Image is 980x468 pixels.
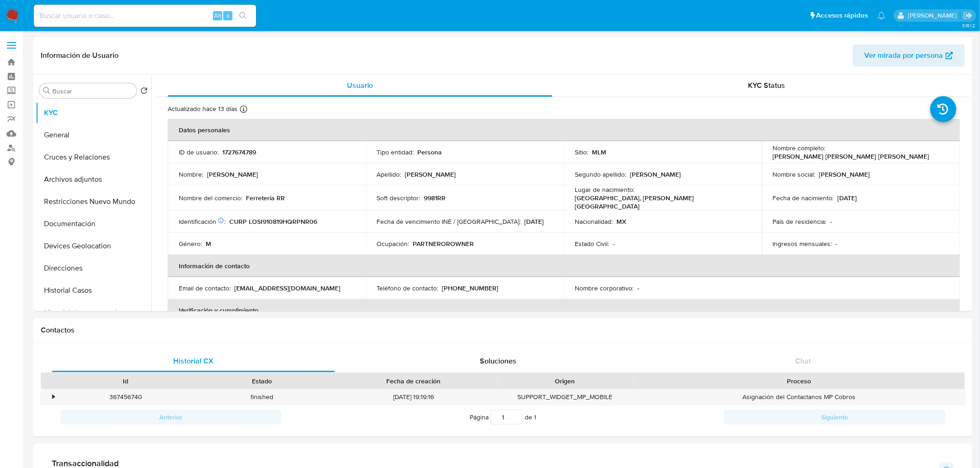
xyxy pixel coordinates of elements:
p: Nombre social : [773,170,816,179]
p: 9981RR [424,194,446,202]
div: Asignación del Contactanos MP Cobros [633,389,965,405]
div: Id [64,376,187,386]
p: Ingresos mensuales : [773,240,832,248]
button: General [36,124,151,146]
p: MLM [592,148,606,156]
p: Persona [418,148,442,156]
div: Proceso [640,376,958,386]
div: [DATE] 19:19:16 [330,389,497,405]
button: Historial Casos [36,279,151,302]
p: [EMAIL_ADDRESS][DOMAIN_NAME] [234,284,340,292]
input: Buscar usuario o caso... [34,10,256,22]
p: Soft descriptor : [377,194,421,202]
span: 1 [534,413,536,422]
p: [PERSON_NAME] [405,170,456,179]
button: Ver mirada por persona [853,44,965,67]
p: M [206,240,211,248]
span: Alt [214,11,221,20]
p: Nombre completo : [773,144,826,152]
input: Buscar [52,87,133,95]
p: [PERSON_NAME] [819,170,870,179]
p: Nombre : [179,170,203,179]
p: Teléfono de contacto : [377,284,439,292]
p: 1727674789 [222,148,256,156]
button: Documentación [36,213,151,235]
p: Género : [179,240,202,248]
button: Siguiente [724,410,946,425]
p: [PERSON_NAME] [630,170,681,179]
div: Estado [200,376,323,386]
p: Lugar de nacimiento : [575,185,634,194]
p: Fecha de nacimiento : [773,194,834,202]
button: Buscar [43,87,50,94]
span: Soluciones [480,356,517,366]
a: Salir [963,11,973,20]
button: Restricciones Nuevo Mundo [36,191,151,213]
p: [DATE] [838,194,857,202]
p: Ferretería RR [246,194,285,202]
h1: Información de Usuario [41,51,119,60]
p: Sitio : [575,148,588,156]
th: Información de contacto [168,255,960,277]
th: Datos personales [168,119,960,141]
p: [GEOGRAPHIC_DATA], [PERSON_NAME][GEOGRAPHIC_DATA] [575,194,747,210]
p: Estado Civil : [575,240,609,248]
p: - [830,217,832,226]
p: Apellido : [377,170,402,179]
div: SUPPORT_WIDGET_MP_MOBILE [497,389,633,405]
button: Archivos adjuntos [36,168,151,191]
p: CURP LOSI910819HQRPNR06 [229,217,317,226]
div: finished [194,389,330,405]
button: Historial de conversaciones [36,302,151,324]
p: MX [616,217,626,226]
p: Fecha de vencimiento INE / [GEOGRAPHIC_DATA] : [377,217,521,226]
span: KYC Status [748,80,785,91]
div: 367456740 [57,389,194,405]
p: Identificación : [179,217,226,226]
span: Ver mirada por persona [865,44,943,67]
span: Usuario [347,80,373,91]
div: • [52,393,55,401]
h1: Contactos [41,326,965,335]
p: [DATE] [525,217,544,226]
p: Nombre del comercio : [179,194,242,202]
p: - [613,240,615,248]
p: Tipo entidad : [377,148,414,156]
p: Nacionalidad : [575,217,613,226]
span: Chat [796,356,811,366]
p: Nombre corporativo : [575,284,634,292]
button: Cruces y Relaciones [36,146,151,168]
a: Notificaciones [878,12,886,19]
p: [PERSON_NAME] [PERSON_NAME] [PERSON_NAME] [773,152,930,160]
p: País de residencia : [773,217,827,226]
button: Direcciones [36,257,151,279]
button: Devices Geolocation [36,235,151,257]
p: Actualizado hace 13 días [168,105,238,113]
p: Segundo apellido : [575,170,626,179]
th: Verificación y cumplimiento [168,299,960,321]
span: Historial CX [173,356,214,366]
button: Volver al orden por defecto [140,87,148,97]
div: Fecha de creación [336,376,490,386]
span: Página de [470,410,536,425]
p: Email de contacto : [179,284,231,292]
button: KYC [36,102,151,124]
span: s [226,11,229,20]
p: Ocupación : [377,240,409,248]
div: Origen [503,376,627,386]
p: [PERSON_NAME] [207,170,258,179]
span: Accesos rápidos [817,11,868,20]
p: - [836,240,838,248]
button: Anterior [60,410,282,425]
p: fernando.ftapiamartinez@mercadolibre.com.mx [908,11,960,20]
p: PARTNEROROWNER [413,240,474,248]
p: ID de usuario : [179,148,219,156]
p: - [637,284,639,292]
p: [PHONE_NUMBER] [442,284,499,292]
button: search-icon [233,9,252,22]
